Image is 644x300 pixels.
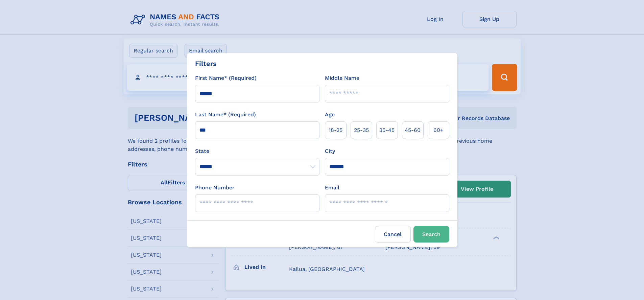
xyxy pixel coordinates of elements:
div: Filters [195,59,217,69]
span: 60+ [433,126,444,134]
label: City [325,147,335,155]
label: Age [325,111,335,119]
label: Cancel [375,226,411,243]
span: 25‑35 [354,126,369,134]
span: 35‑45 [379,126,395,134]
label: Middle Name [325,74,359,82]
label: State [195,147,319,155]
span: 18‑25 [329,126,342,134]
label: Phone Number [195,184,235,192]
label: Email [325,184,339,192]
label: Last Name* (Required) [195,111,256,119]
button: Search [413,226,449,243]
span: 45‑60 [405,126,421,134]
label: First Name* (Required) [195,74,257,82]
